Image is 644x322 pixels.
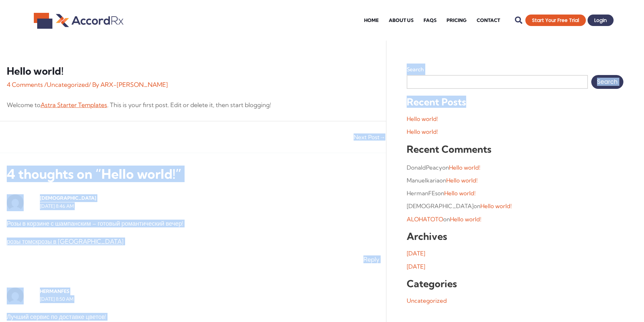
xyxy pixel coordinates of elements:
div: / / By [7,80,379,89]
a: Contact [472,7,505,34]
a: About Us [384,7,419,34]
footer: on [407,215,623,224]
b: [DEMOGRAPHIC_DATA] [40,195,96,201]
nav: Menu [359,7,505,34]
a: Hello world! [449,164,480,171]
a: Start Your Free Trial [525,15,586,26]
footer: on [407,202,623,210]
h2: Archives [407,230,623,242]
div: Search [512,14,525,27]
footer: on [407,176,623,185]
a: ALOHATOTO [407,216,443,223]
p: Welcome to . This is your first post. Edit or delete it, then start blogging! [7,101,379,109]
a: Hello world! [407,128,438,135]
a: Next Post [354,134,385,140]
a: Hello world! [450,216,481,223]
a: [DATE] 8:50 am [40,296,73,302]
a: Login [588,15,614,26]
span: → [380,133,385,141]
p: Лучший сервис по доставке цветов! [7,313,379,321]
span: [DEMOGRAPHIC_DATA] [407,202,474,209]
a: Hello world! [446,177,478,184]
a: ARX-[PERSON_NAME] [100,81,168,89]
a: Hello world! [407,115,438,122]
b: HermanFEs [40,288,69,294]
a: [DATE] [407,250,425,257]
span: Login [594,18,607,23]
h2: Recent Comments [407,143,623,155]
h2: Recent Posts [407,96,623,108]
button: Search [591,75,623,89]
a: Hello world! [444,190,476,197]
a: Reply to Matthewisorn [363,255,379,263]
span: Manuelkaria [407,177,439,184]
footer: on [407,189,623,198]
a: Home [359,7,384,34]
h1: Hello world! [7,65,379,77]
p: Розы в корзине с шампанским – готовый романтический вечер! [7,220,379,227]
a: FAQs [419,7,442,34]
footer: on [407,163,623,172]
a: розы томскрозы в [GEOGRAPHIC_DATA] [7,238,124,245]
h2: Categories [407,278,623,290]
a: Uncategorized [47,81,89,89]
span: DonaldPeacy [407,164,442,171]
a: 4 Comments [7,81,43,89]
a: Hello world! [480,202,512,209]
a: Pricing [442,7,472,34]
a: [DATE] 8:46 am [40,203,74,209]
a: Uncategorized [407,297,447,304]
span: HermanFEs [407,190,437,197]
h3: 4 thoughts on “Hello world!” [7,153,379,182]
label: Search [407,66,424,73]
a: [DATE] [407,263,425,270]
span: Start Your Free Trial [532,18,579,23]
a: Astra Starter Templates [41,101,107,109]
